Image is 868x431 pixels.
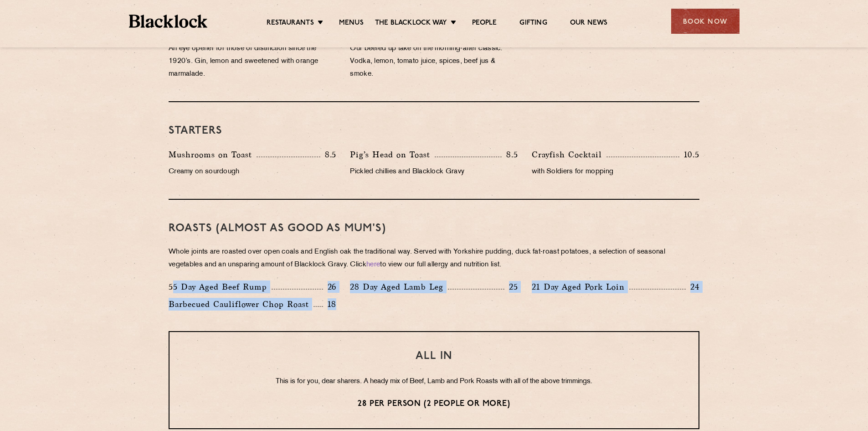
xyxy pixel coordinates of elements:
[570,19,608,29] a: Our News
[350,166,518,178] p: Pickled chillies and Blacklock Gravy
[504,281,518,293] p: 25
[679,149,699,161] p: 10.5
[350,148,435,161] p: Pig’s Head on Toast
[323,298,337,310] p: 18
[502,149,518,161] p: 8.5
[686,281,699,293] p: 24
[532,166,699,178] p: with Soldiers for mopping
[267,19,314,29] a: Restaurants
[129,15,208,28] img: BL_Textured_Logo-footer-cropped.svg
[188,376,680,388] p: This is for you, dear sharers. A heady mix of Beef, Lamb and Pork Roasts with all of the above tr...
[169,246,699,271] p: Whole joints are roasted over open coals and English oak the traditional way. Served with Yorkshi...
[532,148,606,161] p: Crayfish Cocktail
[320,149,337,161] p: 8.5
[323,281,337,293] p: 26
[339,19,364,29] a: Menus
[350,280,448,293] p: 28 Day Aged Lamb Leg
[375,19,447,29] a: The Blacklock Way
[169,125,699,137] h3: Starters
[169,298,313,311] p: Barbecued Cauliflower Chop Roast
[188,398,680,410] p: 28 per person (2 people or more)
[472,19,497,29] a: People
[671,9,740,34] div: Book Now
[350,42,518,81] p: Our beefed up take on the morning-after classic. Vodka, lemon, tomato juice, spices, beef jus & s...
[169,166,336,178] p: Creamy on sourdough
[169,223,699,234] h3: Roasts (Almost as good as Mum's)
[169,280,272,293] p: 55 Day Aged Beef Rump
[532,280,629,293] p: 21 Day Aged Pork Loin
[169,148,257,161] p: Mushrooms on Toast
[366,261,380,268] a: here
[169,42,336,81] p: An eye opener for those of distinction since the 1920’s. Gin, lemon and sweetened with orange mar...
[188,350,680,362] h3: ALL IN
[519,19,547,29] a: Gifting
